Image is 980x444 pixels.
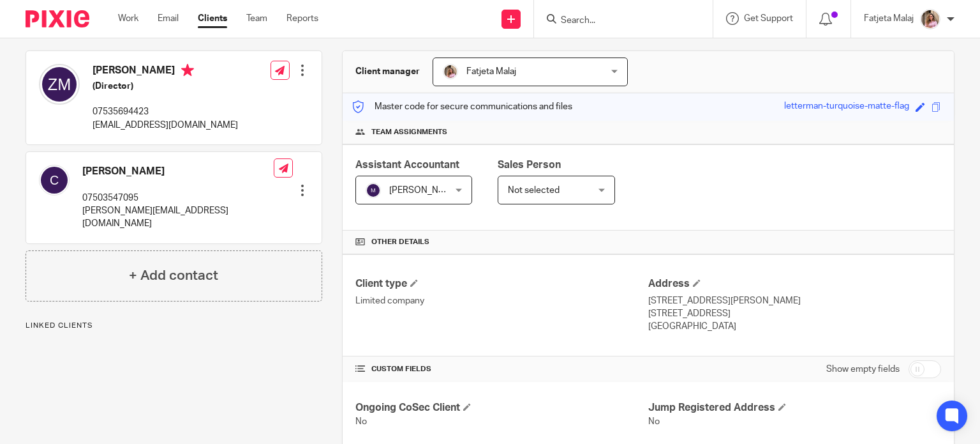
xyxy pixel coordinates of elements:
[366,183,381,198] img: svg%3E
[93,64,238,80] h4: [PERSON_NAME]
[355,417,367,426] span: No
[389,186,459,195] span: [PERSON_NAME]
[355,65,420,78] h3: Client manager
[26,321,322,331] p: Linked clients
[129,266,218,286] h4: + Add contact
[648,277,941,291] h4: Address
[355,364,648,374] h4: CUSTOM FIELDS
[158,12,179,25] a: Email
[920,9,940,29] img: MicrosoftTeams-image%20(5).png
[784,100,909,114] div: letterman-turquoise-matte-flag
[560,15,674,27] input: Search
[82,192,274,204] p: 07503547095
[93,119,238,132] p: [EMAIL_ADDRESS][DOMAIN_NAME]
[352,100,572,113] p: Master code for secure communications and files
[39,64,80,105] img: svg%3E
[286,12,318,25] a: Reports
[466,67,516,76] span: Fatjeta Malaj
[864,12,914,25] p: Fatjeta Malaj
[355,277,648,291] h4: Client type
[826,363,900,376] label: Show empty fields
[443,64,458,79] img: MicrosoftTeams-image%20(5).png
[744,14,793,23] span: Get Support
[648,295,941,307] p: [STREET_ADDRESS][PERSON_NAME]
[648,401,941,415] h4: Jump Registered Address
[93,105,238,118] p: 07535694423
[355,160,459,170] span: Assistant Accountant
[181,64,194,77] i: Primary
[118,12,138,25] a: Work
[198,12,227,25] a: Clients
[82,204,274,231] p: [PERSON_NAME][EMAIL_ADDRESS][DOMAIN_NAME]
[82,165,274,178] h4: [PERSON_NAME]
[246,12,267,25] a: Team
[371,127,447,137] span: Team assignments
[93,80,238,93] h5: (Director)
[355,295,648,307] p: Limited company
[39,165,70,195] img: svg%3E
[355,401,648,415] h4: Ongoing CoSec Client
[648,307,941,320] p: [STREET_ADDRESS]
[371,237,429,247] span: Other details
[498,160,561,170] span: Sales Person
[508,186,560,195] span: Not selected
[648,417,660,426] span: No
[648,320,941,333] p: [GEOGRAPHIC_DATA]
[26,10,89,27] img: Pixie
